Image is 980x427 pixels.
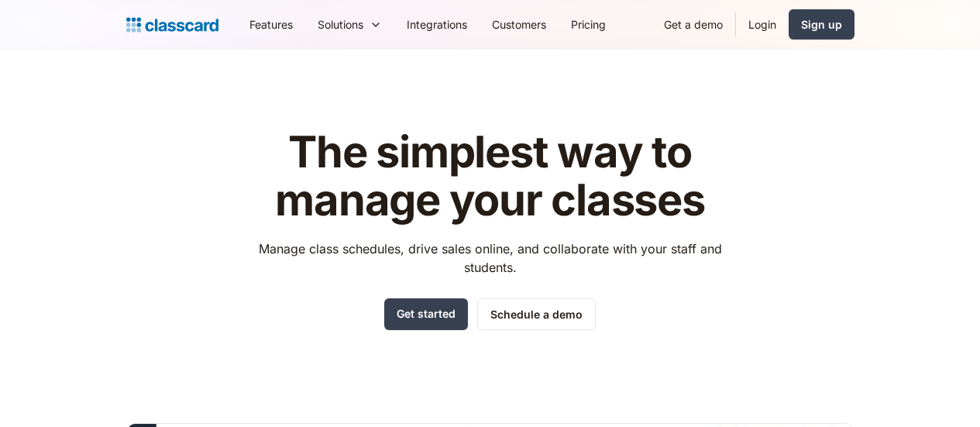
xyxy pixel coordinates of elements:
[477,298,596,330] a: Schedule a demo
[736,7,789,42] a: Login
[789,9,854,40] a: Sign up
[126,14,218,36] a: Logo
[237,7,305,42] a: Features
[394,7,480,42] a: Integrations
[305,7,394,42] div: Solutions
[244,129,736,224] h1: The simplest way to manage your classes
[480,7,559,42] a: Customers
[244,239,736,277] p: Manage class schedules, drive sales online, and collaborate with your staff and students.
[384,298,468,330] a: Get started
[318,16,363,33] div: Solutions
[652,7,735,42] a: Get a demo
[559,7,618,42] a: Pricing
[801,16,842,33] div: Sign up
